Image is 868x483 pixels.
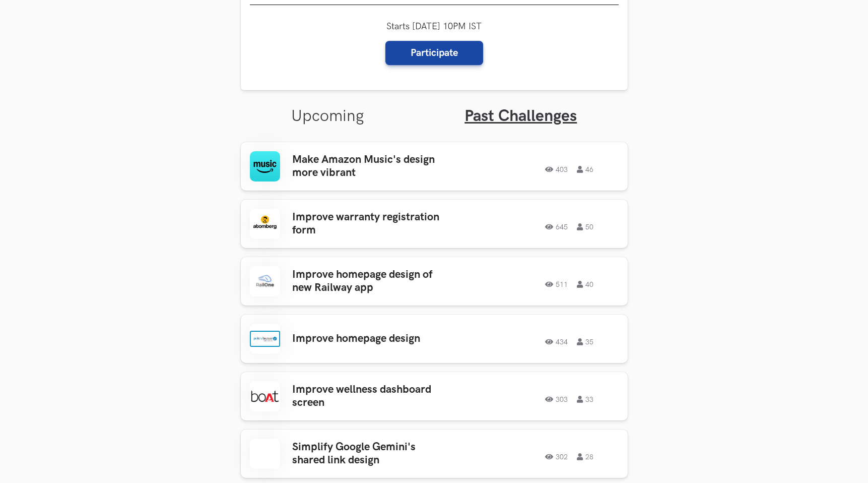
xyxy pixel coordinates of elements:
span: 28 [577,453,593,460]
ul: Tabs Interface [241,90,628,126]
a: Make Amazon Music's design more vibrant40346 [241,142,628,191]
span: 302 [545,453,568,460]
h3: Improve homepage design of new Railway app [292,268,449,295]
h3: Improve wellness dashboard screen [292,383,449,410]
span: 46 [577,166,593,173]
a: Improve wellness dashboard screen30333 [241,372,628,420]
span: 303 [545,396,568,403]
h3: Simplify Google Gemini's shared link design [292,441,449,467]
a: Improve homepage design43435 [241,315,628,363]
h3: Improve warranty registration form [292,211,449,237]
a: Upcoming [291,106,364,126]
a: Improve warranty registration form64550 [241,200,628,248]
a: Improve homepage design of new Railway app51140 [241,257,628,306]
span: 403 [545,166,568,173]
span: Starts [DATE] 10PM IST [386,21,482,32]
span: 50 [577,223,593,230]
span: 40 [577,281,593,288]
h3: Improve homepage design [292,332,449,345]
span: 434 [545,338,568,345]
span: 33 [577,396,593,403]
a: Participate [385,41,483,65]
a: Simplify Google Gemini's shared link design 302 28 [241,430,628,478]
span: 511 [545,281,568,288]
span: 35 [577,338,593,345]
span: 645 [545,223,568,230]
h3: Make Amazon Music's design more vibrant [292,153,449,180]
a: Past Challenges [464,106,577,126]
